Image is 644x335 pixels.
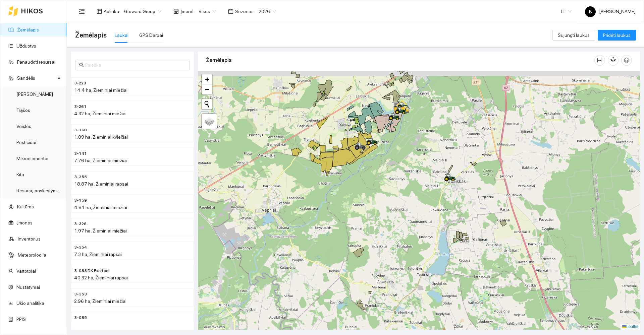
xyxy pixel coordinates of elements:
[16,156,48,161] a: Mikroelementai
[17,59,55,65] a: Panaudoti resursai
[202,99,212,109] button: Initiate a new search
[235,8,255,15] span: Sezonas :
[16,268,36,274] a: Vartotojai
[16,108,30,113] a: Trąšos
[17,204,34,209] a: Kultūros
[228,9,233,14] span: calendar
[205,85,209,93] span: −
[74,252,122,257] span: 7.3 ha, Žieminiai rapsai
[74,111,126,116] span: 4.32 ha, Žieminiai miežiai
[202,114,217,129] a: Layers
[202,74,212,84] a: Zoom in
[139,31,163,39] div: GPS Darbai
[74,181,128,187] span: 18.87 ha, Žieminiai rapsai
[124,6,161,16] span: Groward Group
[74,244,87,251] span: 3-354
[75,5,89,18] button: menu-fold
[202,84,212,94] a: Zoom out
[79,8,85,14] span: menu-fold
[16,300,44,306] a: Ūkio analitika
[18,236,41,242] a: Inventorius
[199,6,216,16] span: Visos
[598,32,636,38] a: Pridėti laukus
[17,71,55,85] span: Sandėlis
[16,284,40,290] a: Nustatymai
[75,30,107,41] span: Žemėlapis
[104,8,120,15] span: Aplinka :
[97,9,102,14] span: layout
[74,150,87,157] span: 3-141
[115,31,128,39] div: Laukai
[17,220,33,225] a: Įmonės
[552,30,595,41] button: Sujungti laukus
[74,174,87,180] span: 3-355
[16,172,24,177] a: Kita
[85,61,186,69] input: Paieška
[74,197,87,204] span: 3-159
[206,51,594,70] div: Žemėlapis
[594,55,605,66] button: column-width
[74,221,87,227] span: 3-326
[259,6,276,16] span: 2026
[595,58,605,63] span: column-width
[205,75,209,83] span: +
[74,315,87,321] span: 3-085
[74,275,128,280] span: 40.32 ha, Žieminiai rapsai
[79,63,84,67] span: search
[589,6,592,17] span: B
[74,127,87,133] span: 3-168
[18,252,46,258] a: Meteorologija
[16,91,53,97] a: [PERSON_NAME]
[16,43,36,49] a: Užduotys
[74,134,128,140] span: 1.89 ha, Žieminiai kviečiai
[74,228,127,233] span: 1.97 ha, Žieminiai miežiai
[561,6,572,16] span: LT
[585,9,636,14] span: [PERSON_NAME]
[74,298,126,304] span: 2.96 ha, Žieminiai miežiai
[16,188,62,193] a: Resursų paskirstymas
[74,104,87,110] span: 3-261
[558,31,590,39] span: Sujungti laukus
[74,80,86,86] span: 3-223
[622,324,638,329] a: Leaflet
[16,317,26,322] a: PPIS
[180,8,195,15] span: Įmonė :
[74,291,87,297] span: 3-353
[173,9,179,14] span: shop
[74,268,109,274] span: 3-083 DK Excited
[598,30,636,41] button: Pridėti laukus
[603,31,631,39] span: Pridėti laukus
[552,32,595,38] a: Sujungti laukus
[16,140,36,145] a: Pesticidai
[16,124,31,129] a: Veislės
[74,205,127,210] span: 4.81 ha, Žieminiai miežiai
[74,87,127,93] span: 14.4 ha, Žieminiai miežiai
[17,27,39,32] a: Žemėlapis
[74,158,127,163] span: 7.76 ha, Žieminiai miežiai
